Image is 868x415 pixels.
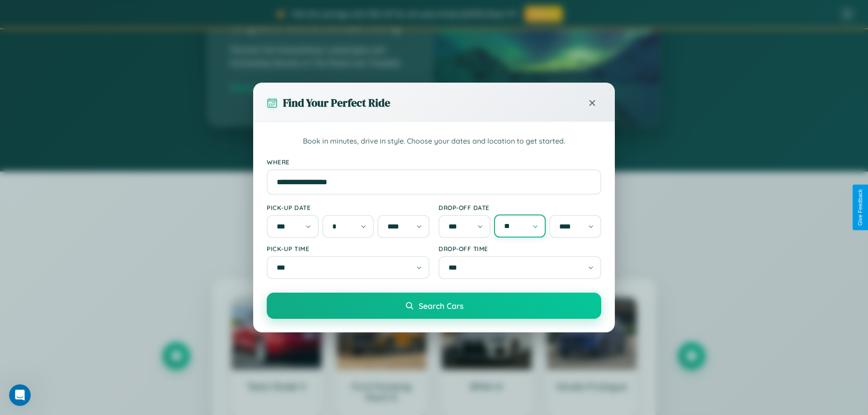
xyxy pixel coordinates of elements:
[267,158,601,166] label: Where
[267,135,601,147] p: Book in minutes, drive in style. Choose your dates and location to get started.
[283,95,390,110] h3: Find Your Perfect Ride
[267,245,429,252] label: Pick-up Time
[267,293,601,319] button: Search Cars
[439,204,601,211] label: Drop-off Date
[439,245,601,252] label: Drop-off Time
[267,204,429,211] label: Pick-up Date
[419,301,463,311] span: Search Cars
